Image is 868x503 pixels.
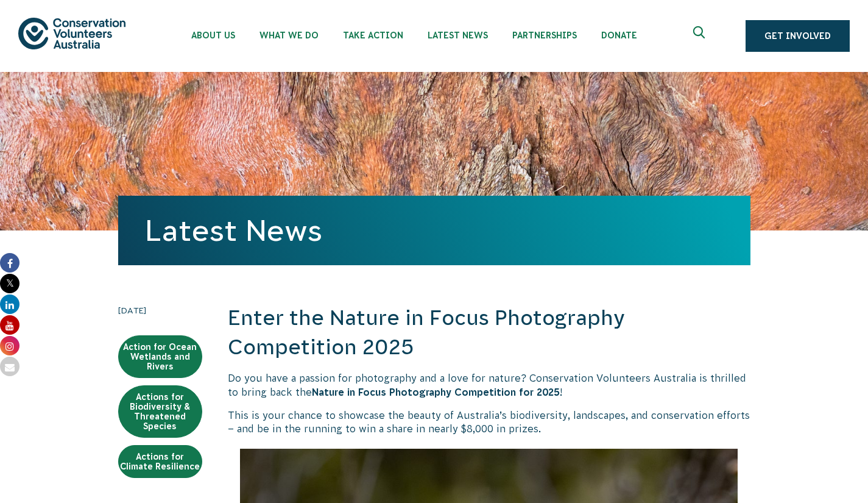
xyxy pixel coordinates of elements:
span: About Us [191,30,235,40]
span: What We Do [259,30,319,40]
button: Expand search box Close search box [686,21,715,51]
a: Latest News [145,214,322,247]
a: Action for Ocean Wetlands and Rivers [118,335,202,378]
span: Donate [601,30,637,40]
img: logo.svg [18,18,125,49]
span: Expand search box [693,26,708,46]
span: Latest News [428,30,488,40]
time: [DATE] [118,304,202,317]
h2: Enter the Nature in Focus Photography Competition 2025 [228,304,750,362]
span: Partnerships [512,30,577,40]
a: Actions for Biodiversity & Threatened Species [118,385,202,438]
strong: Nature in Focus Photography Competition for 2025 [312,387,560,398]
span: Take Action [343,30,403,40]
a: Actions for Climate Resilience [118,445,202,478]
p: This is your chance to showcase the beauty of Australia’s biodiversity, landscapes, and conservat... [228,408,750,436]
a: Get Involved [746,20,850,52]
p: Do you have a passion for photography and a love for nature? Conservation Volunteers Australia is... [228,371,750,399]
